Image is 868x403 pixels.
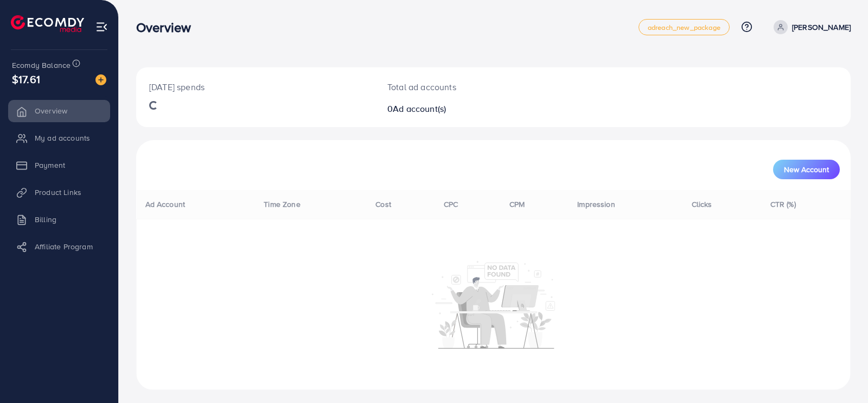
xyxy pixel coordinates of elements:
[95,74,106,85] img: image
[149,80,361,93] p: [DATE] spends
[387,104,540,114] h2: 0
[95,21,108,33] img: menu
[639,19,730,35] a: adreach_new_package
[12,60,71,71] span: Ecomdy Balance
[648,24,720,31] span: adreach_new_package
[769,20,851,34] a: [PERSON_NAME]
[387,80,540,93] p: Total ad accounts
[792,21,851,34] p: [PERSON_NAME]
[393,103,446,115] span: Ad account(s)
[773,160,840,179] button: New Account
[136,20,200,35] h3: Overview
[11,15,84,32] img: logo
[12,71,40,87] span: $17.61
[784,166,829,173] span: New Account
